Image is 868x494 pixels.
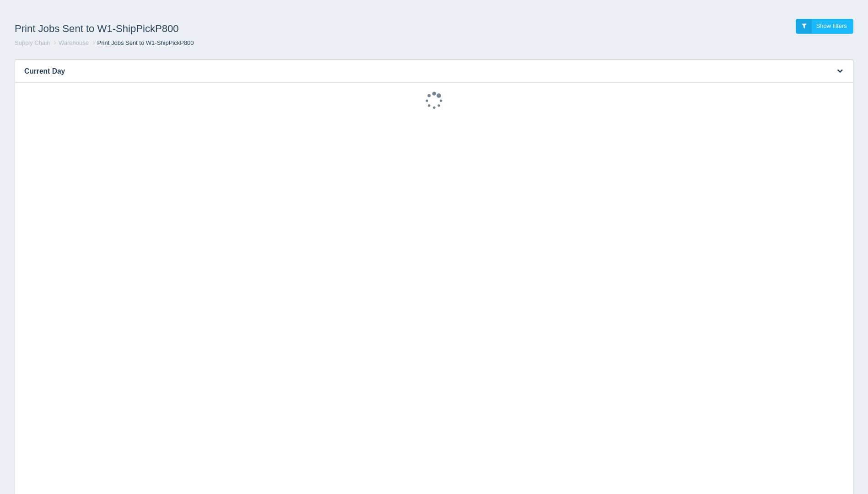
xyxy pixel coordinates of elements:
[91,39,194,48] li: Print Jobs Sent to W1-ShipPickP800
[816,22,847,29] span: Show filters
[15,19,434,39] h1: Print Jobs Sent to W1-ShipPickP800
[59,39,89,46] a: Warehouse
[15,39,50,46] a: Supply Chain
[796,19,853,34] a: Show filters
[15,60,825,83] h3: Current Day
